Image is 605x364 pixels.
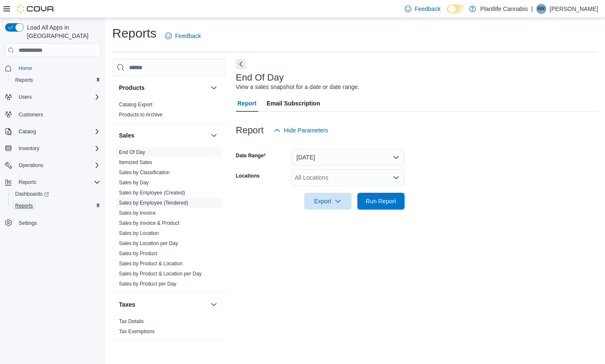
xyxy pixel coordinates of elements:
[2,159,104,171] button: Operations
[236,83,359,92] div: View a sales snapshot for a date or date range.
[2,62,104,74] button: Home
[15,177,100,187] span: Reports
[15,92,100,102] span: Users
[15,63,100,73] span: Home
[24,23,100,40] span: Load All Apps in [GEOGRAPHIC_DATA]
[15,218,100,228] span: Settings
[112,100,226,123] div: Products
[236,59,246,69] button: Next
[531,4,533,14] p: |
[119,180,149,186] a: Sales by Day
[119,84,145,92] h3: Products
[309,193,346,210] span: Export
[550,4,598,14] p: [PERSON_NAME]
[119,149,145,156] span: End Of Day
[119,300,207,309] button: Taxes
[19,145,39,152] span: Inventory
[2,91,104,103] button: Users
[15,63,35,73] a: Home
[119,200,188,206] a: Sales by Employee (Tendered)
[119,300,135,309] h3: Taxes
[15,77,33,84] span: Reports
[119,270,202,277] span: Sales by Product & Location per Day
[19,128,36,135] span: Catalog
[119,101,152,108] span: Catalog Export
[15,177,40,187] button: Reports
[2,176,104,188] button: Reports
[119,271,202,277] a: Sales by Product & Location per Day
[119,131,135,140] h3: Sales
[15,160,100,170] span: Operations
[119,200,188,206] span: Sales by Employee (Tendered)
[19,162,43,169] span: Operations
[119,111,162,118] span: Products to Archive
[15,143,100,154] span: Inventory
[236,73,284,83] h3: End Of Day
[8,188,104,200] a: Dashboards
[119,220,179,226] a: Sales by Invoice & Product
[366,197,396,205] span: Run Report
[19,111,43,118] span: Customers
[15,127,39,137] button: Catalog
[119,220,179,226] span: Sales by Invoice & Product
[401,0,444,17] a: Feedback
[119,251,157,256] a: Sales by Product
[119,230,159,237] span: Sales by Location
[119,210,156,216] a: Sales by Invoice
[236,173,260,179] label: Locations
[19,179,36,186] span: Reports
[119,329,155,334] a: Tax Exemptions
[537,4,545,14] span: RR
[238,95,257,112] span: Report
[2,143,104,154] button: Inventory
[5,59,100,251] nav: Complex example
[267,95,320,112] span: Email Subscription
[209,130,219,140] button: Sales
[162,27,204,44] a: Feedback
[15,143,43,154] button: Inventory
[12,75,100,85] span: Reports
[119,84,207,92] button: Products
[112,25,157,42] h1: Reports
[8,200,104,212] button: Reports
[2,126,104,138] button: Catalog
[119,190,185,196] a: Sales by Employee (Created)
[119,159,152,165] a: Itemized Sales
[119,260,183,267] span: Sales by Product & Location
[15,92,35,102] button: Users
[119,169,170,176] span: Sales by Classification
[112,147,226,292] div: Sales
[447,5,465,13] input: Dark Mode
[119,281,176,287] a: Sales by Product per Day
[119,318,144,325] span: Tax Details
[119,328,155,335] span: Tax Exemptions
[415,5,440,13] span: Feedback
[119,210,156,216] span: Sales by Invoice
[480,4,528,14] p: Plantlife Cannabis
[8,74,104,86] button: Reports
[12,201,36,211] a: Reports
[209,299,219,310] button: Taxes
[12,189,52,199] a: Dashboards
[19,220,37,226] span: Settings
[12,75,36,85] a: Reports
[119,280,176,287] span: Sales by Product per Day
[270,122,332,139] button: Hide Parameters
[119,170,170,175] a: Sales by Classification
[17,5,55,13] img: Cova
[12,201,100,211] span: Reports
[112,316,226,340] div: Taxes
[304,193,351,210] button: Export
[357,193,405,210] button: Run Report
[15,191,49,197] span: Dashboards
[119,250,157,257] span: Sales by Product
[15,127,100,137] span: Catalog
[19,65,32,72] span: Home
[119,131,207,140] button: Sales
[15,160,47,170] button: Operations
[15,109,100,119] span: Customers
[15,110,46,120] a: Customers
[119,240,178,246] a: Sales by Location per Day
[292,149,405,166] button: [DATE]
